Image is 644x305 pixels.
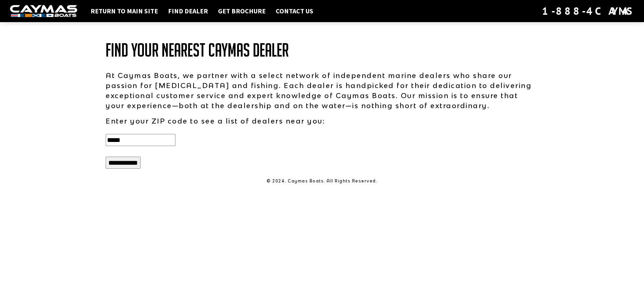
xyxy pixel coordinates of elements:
[165,7,211,15] a: Find Dealer
[272,7,317,15] a: Contact Us
[87,7,161,15] a: Return to main site
[542,4,634,18] div: 1-888-4CAYMAS
[10,5,77,17] img: white-logo-c9c8dbefe5ff5ceceb0f0178aa75bf4bb51f6bca0971e226c86eb53dfe498488.png
[106,40,538,60] h1: Find Your Nearest Caymas Dealer
[106,178,538,184] p: © 2024. Caymas Boats. All Rights Reserved.
[215,7,269,15] a: Get Brochure
[106,116,538,126] p: Enter your ZIP code to see a list of dealers near you:
[106,70,538,110] p: At Caymas Boats, we partner with a select network of independent marine dealers who share our pas...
